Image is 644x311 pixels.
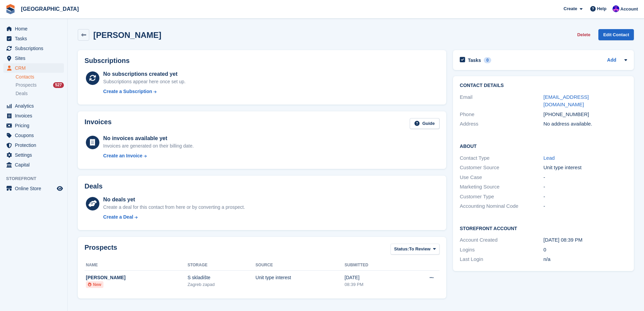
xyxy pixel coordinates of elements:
div: [DATE] [344,274,404,281]
span: Settings [15,150,55,160]
span: Create [564,5,577,12]
div: Last Login [460,256,543,263]
th: Name [85,260,188,271]
span: CRM [15,63,55,73]
div: Accounting Nominal Code [460,202,543,210]
h2: Storefront Account [460,225,627,231]
h2: Deals [85,182,102,190]
div: Unit type interest [544,164,627,172]
div: S skladište [188,274,256,281]
li: New [86,281,103,288]
div: [DATE] 08:39 PM [544,236,627,244]
div: No deals yet [103,196,245,204]
div: Unit type interest [256,274,345,281]
div: - [544,202,627,210]
div: Logins [460,246,543,254]
a: menu [3,131,64,140]
a: menu [3,184,64,193]
a: menu [3,140,64,150]
span: Analytics [15,101,55,111]
span: Storefront [6,175,67,182]
a: Contacts [16,74,64,80]
div: Customer Type [460,193,543,201]
span: Capital [15,160,55,170]
a: [GEOGRAPHIC_DATA] [18,3,81,15]
h2: Tasks [468,57,481,63]
th: Storage [188,260,256,271]
span: Status: [394,246,409,252]
a: Edit Contact [598,29,634,40]
span: Pricing [15,121,55,130]
div: 0 [544,246,627,254]
span: Subscriptions [15,44,55,53]
h2: Contact Details [460,83,627,88]
div: Zagreb zapad [188,281,256,288]
h2: Prospects [85,244,117,256]
div: Contact Type [460,154,543,162]
div: Create a deal for this contact from here or by converting a prospect. [103,204,245,211]
span: Sites [15,53,55,63]
div: Create an Invoice [103,152,142,159]
div: - [544,183,627,191]
a: Prospects 527 [16,82,64,89]
a: Deals [16,90,64,97]
div: Create a Subscription [103,88,152,95]
span: To Review [409,246,430,252]
div: Email [460,93,543,109]
a: menu [3,44,64,53]
a: menu [3,101,64,111]
div: [PERSON_NAME] [86,274,188,281]
h2: About [460,142,627,149]
a: Add [607,57,616,64]
div: 527 [53,82,64,88]
span: Protection [15,140,55,150]
span: Tasks [15,34,55,43]
span: Help [597,5,606,12]
a: menu [3,63,64,73]
a: [EMAIL_ADDRESS][DOMAIN_NAME] [544,94,589,108]
a: Create a Subscription [103,88,186,95]
a: menu [3,160,64,170]
span: Online Store [15,184,55,193]
a: Lead [544,155,555,161]
button: Delete [574,29,593,40]
a: menu [3,53,64,63]
div: Account Created [460,236,543,244]
div: - [544,193,627,201]
div: 0 [484,57,492,63]
th: Submitted [344,260,404,271]
div: Marketing Source [460,183,543,191]
a: menu [3,34,64,43]
a: menu [3,24,64,34]
div: No subscriptions created yet [103,70,186,78]
div: Customer Source [460,164,543,172]
span: Invoices [15,111,55,120]
button: Status: To Review [390,244,439,255]
a: menu [3,121,64,130]
a: Create an Invoice [103,152,194,159]
a: Guide [410,118,439,129]
div: [PHONE_NUMBER] [544,111,627,118]
h2: Subscriptions [85,57,439,65]
span: Deals [16,90,28,97]
h2: [PERSON_NAME] [93,30,161,40]
h2: Invoices [85,118,112,129]
div: Address [460,120,543,128]
div: Use Case [460,174,543,181]
th: Source [256,260,345,271]
span: Coupons [15,131,55,140]
a: menu [3,150,64,160]
div: - [544,174,627,181]
span: Home [15,24,55,34]
div: 08:39 PM [344,281,404,288]
div: No address available. [544,120,627,128]
a: Create a Deal [103,214,245,221]
div: n/a [544,256,627,263]
a: Preview store [56,184,64,193]
div: No invoices available yet [103,134,194,142]
span: Prospects [16,82,37,88]
a: menu [3,111,64,120]
span: Account [620,6,638,13]
div: Subscriptions appear here once set up. [103,78,186,85]
img: stora-icon-8386f47178a22dfd0bd8f6a31ec36ba5ce8667c1dd55bd0f319d3a0aa187defe.svg [5,4,16,14]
